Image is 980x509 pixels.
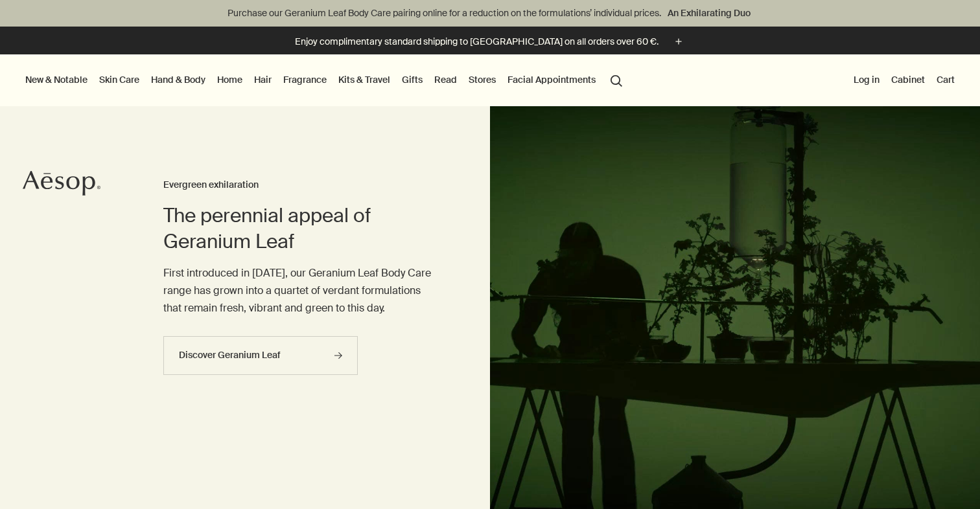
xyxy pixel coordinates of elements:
[399,71,425,88] a: Gifts
[163,264,438,317] p: First introduced in [DATE], our Geranium Leaf Body Care range has grown into a quartet of verdant...
[163,177,438,193] h3: Evergreen exhilaration
[295,34,686,49] button: Enjoy complimentary standard shipping to [GEOGRAPHIC_DATA] on all orders over 60 €.
[605,67,628,92] button: Open search
[23,71,90,88] button: New & Notable
[889,71,927,88] a: Cabinet
[97,71,142,88] a: Skin Care
[281,71,329,88] a: Fragrance
[505,71,598,88] a: Facial Appointments
[336,71,393,88] a: Kits & Travel
[251,71,274,88] a: Hair
[466,71,498,88] button: Stores
[163,336,358,375] a: Discover Geranium Leaf
[163,203,438,254] h2: The perennial appeal of Geranium Leaf
[851,54,957,106] nav: supplementary
[215,71,245,88] a: Home
[851,71,882,88] button: Log in
[665,6,753,20] a: An Exhilarating Duo
[23,170,100,199] a: Aesop
[432,71,460,88] a: Read
[148,71,208,88] a: Hand & Body
[295,35,659,49] p: Enjoy complimentary standard shipping to [GEOGRAPHIC_DATA] on all orders over 60 €.
[934,71,957,88] button: Cart
[23,54,628,106] nav: primary
[13,6,967,20] p: Purchase our Geranium Leaf Body Care pairing online for a reduction on the formulations’ individu...
[23,170,100,196] svg: Aesop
